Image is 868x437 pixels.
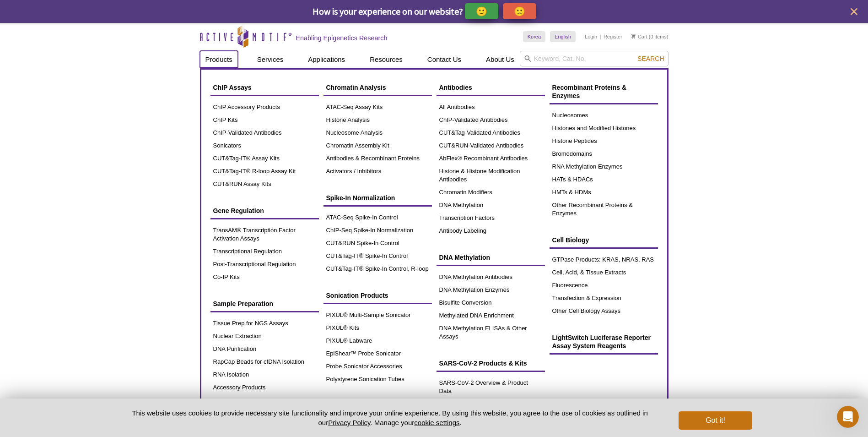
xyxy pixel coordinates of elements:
[437,165,545,186] a: Histone & Histone Modification Antibodies
[323,126,432,139] a: Nucleosome Analysis
[323,250,432,262] a: CUT&Tag-IT® Spike-In Control
[200,51,238,68] a: Products
[210,330,319,343] a: Nuclear Extraction
[213,84,252,91] span: ChIP Assays
[210,139,319,152] a: Sonicators
[326,84,386,91] span: Chromatin Analysis
[437,126,545,139] a: CUT&Tag-Validated Antibodies
[550,253,658,266] a: GTPase Products: KRAS, NRAS, RAS
[210,152,319,165] a: CUT&Tag-IT® Assay Kits
[210,271,319,284] a: Co-IP Kits
[437,212,545,224] a: Transcription Factors
[422,51,467,68] a: Contact Us
[323,101,432,114] a: ATAC-Seq Assay Kits
[323,79,432,96] a: Chromatin Analysis
[210,114,319,126] a: ChIP Kits
[550,160,658,173] a: RNA Methylation Enzymes
[437,114,545,126] a: ChIP-Validated Antibodies
[550,292,658,305] a: Transfection & Expression
[604,33,622,40] a: Register
[116,408,664,427] p: This website uses cookies to provide necessary site functionality and improve your online experie...
[213,300,274,307] span: Sample Preparation
[550,199,658,220] a: Other Recombinant Proteins & Enzymes
[585,33,597,40] a: Login
[437,284,545,296] a: DNA Methylation Enzymes
[437,398,545,410] a: Recombinant SARS-CoV-2 Antibodies
[437,296,545,309] a: Bisulfite Conversion
[296,34,388,42] h2: Enabling Epigenetics Research
[323,189,432,207] a: Spike-In Normalization
[523,31,545,42] a: Korea
[631,34,636,38] img: Your Cart
[210,317,319,330] a: Tissue Prep for NGS Assays
[550,122,658,135] a: Histones and Modified Histones
[210,101,319,114] a: ChIP Accessory Products
[550,279,658,292] a: Fluorescence
[550,109,658,122] a: Nucleosomes
[210,202,319,219] a: Gene Regulation
[210,343,319,355] a: DNA Purification
[210,368,319,381] a: RNA Isolation
[679,411,752,430] button: Got it!
[439,360,527,367] span: SARS-CoV-2 Products & Kits
[326,194,395,202] span: Spike-In Normalization
[437,101,545,114] a: All Antibodies
[437,139,545,152] a: CUT&RUN-Validated Antibodies
[210,126,319,139] a: ChIP-Validated Antibodies
[552,84,627,99] span: Recombinant Proteins & Enzymes
[550,173,658,186] a: HATs & HDACs
[210,224,319,245] a: TransAM® Transcription Factor Activation Assays
[364,51,408,68] a: Resources
[323,322,432,334] a: PIXUL® Kits
[552,236,589,244] span: Cell Biology
[210,178,319,191] a: CUT&RUN Assay Kits
[437,79,545,96] a: Antibodies
[323,262,432,275] a: CUT&Tag-IT® Spike-In Control, R-loop
[437,355,545,372] a: SARS-CoV-2 Products & Kits
[437,322,545,343] a: DNA Methylation ELISAs & Other Assays
[313,5,463,17] span: How is your experience on our website?
[550,329,658,355] a: LightSwitch Luciferase Reporter Assay System Reagents
[550,31,576,42] a: English
[323,309,432,322] a: PIXUL® Multi-Sample Sonicator
[476,5,487,17] p: 🙂
[550,266,658,279] a: Cell, Acid, & Tissue Extracts
[437,152,545,165] a: AbFlex® Recombinant Antibodies
[550,305,658,317] a: Other Cell Biology Assays
[210,245,319,258] a: Transcriptional Regulation
[637,55,664,62] span: Search
[210,258,319,271] a: Post-Transcriptional Regulation
[631,31,669,42] li: (0 items)
[210,381,319,394] a: Accessory Products
[635,55,667,63] button: Search
[210,165,319,178] a: CUT&Tag-IT® R-loop Assay Kit
[323,347,432,360] a: EpiShear™ Probe Sonicator
[550,135,658,147] a: Histone Peptides
[323,360,432,373] a: Probe Sonicator Accessories
[552,334,651,350] span: LightSwitch Luciferase Reporter Assay System Reagents
[210,295,319,312] a: Sample Preparation
[210,79,319,96] a: ChIP Assays
[213,207,264,214] span: Gene Regulation
[323,211,432,224] a: ATAC-Seq Spike-In Control
[437,224,545,237] a: Antibody Labeling
[414,419,459,426] button: cookie settings
[326,292,388,299] span: Sonication Products
[323,165,432,178] a: Activators / Inhibitors
[550,186,658,199] a: HMTs & HDMs
[439,254,490,261] span: DNA Methylation
[323,373,432,386] a: Polystyrene Sonication Tubes
[323,139,432,152] a: Chromatin Assembly Kit
[520,51,669,66] input: Keyword, Cat. No.
[437,309,545,322] a: Methylated DNA Enrichment
[437,271,545,284] a: DNA Methylation Antibodies
[323,287,432,304] a: Sonication Products
[252,51,289,68] a: Services
[323,114,432,126] a: Histone Analysis
[514,5,525,17] p: 🙁
[848,6,860,17] button: close
[480,51,520,68] a: About Us
[600,31,601,42] li: |
[550,231,658,249] a: Cell Biology
[437,186,545,199] a: Chromatin Modifiers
